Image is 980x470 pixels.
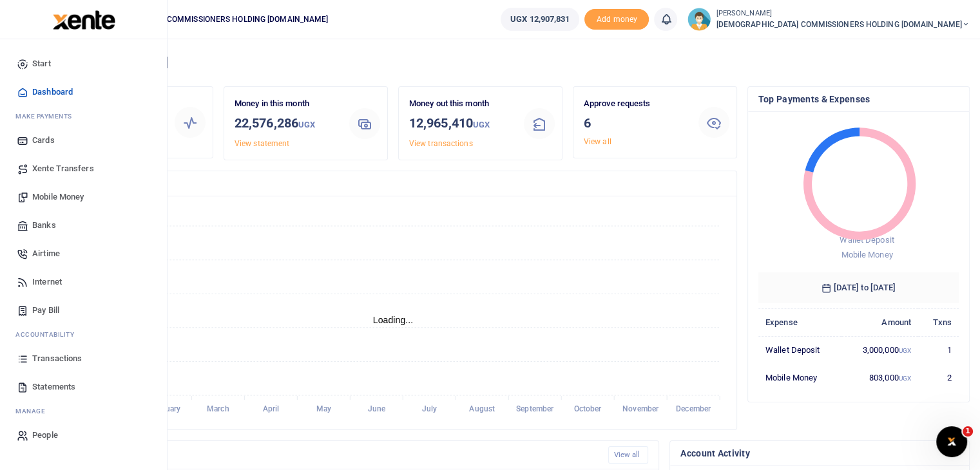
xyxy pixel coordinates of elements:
span: [DEMOGRAPHIC_DATA] COMMISSIONERS HOLDING [DOMAIN_NAME] [77,14,333,25]
tspan: December [676,404,711,413]
tspan: June [368,404,386,413]
small: UGX [899,347,911,354]
a: profile-user [PERSON_NAME] [DEMOGRAPHIC_DATA] COMMISSIONERS HOLDING [DOMAIN_NAME] [687,8,970,31]
a: Add money [584,14,649,23]
a: Banks [10,211,157,240]
span: Mobile Money [841,250,892,259]
a: Pay Bill [10,296,157,324]
span: Banks [32,219,56,232]
a: View all [584,137,611,146]
a: Mobile Money [10,183,157,211]
a: logo-small logo-large logo-large [52,14,115,24]
td: 803,000 [841,364,918,391]
h3: 6 [584,113,688,133]
td: 1 [918,336,959,364]
h4: Transactions Overview [60,176,726,191]
a: Transactions [10,344,157,373]
iframe: Intercom live chat [936,426,967,457]
span: Start [32,57,51,70]
a: Dashboard [10,78,157,106]
h4: Hello [PERSON_NAME] [49,55,970,70]
th: Expense [758,308,842,336]
span: UGX 12,907,831 [510,13,570,26]
tspan: August [469,404,495,413]
p: Approve requests [584,97,688,111]
a: View statement [235,139,289,148]
small: UGX [298,120,315,129]
td: 2 [918,364,959,391]
th: Txns [918,308,959,336]
td: Wallet Deposit [758,336,842,364]
a: Statements [10,373,157,401]
a: Airtime [10,240,157,268]
a: Internet [10,268,157,296]
span: Wallet Deposit [840,235,894,245]
tspan: November [622,404,659,413]
span: ake Payments [22,111,72,121]
p: Money out this month [409,97,514,111]
span: Mobile Money [32,191,84,203]
span: Xente Transfers [32,162,94,175]
span: Cards [32,134,55,147]
td: 3,000,000 [841,336,918,364]
tspan: July [421,404,436,413]
small: UGX [899,375,911,382]
tspan: March [207,404,229,413]
h3: 22,576,286 [235,113,339,135]
span: anage [22,406,46,416]
li: Toup your wallet [584,9,649,30]
tspan: October [574,404,602,413]
a: Start [10,50,157,78]
span: Statements [32,381,75,393]
tspan: May [316,404,331,413]
a: View transactions [409,139,473,148]
span: Pay Bill [32,304,59,317]
span: People [32,429,58,442]
li: Ac [10,324,157,344]
a: Xente Transfers [10,155,157,183]
small: [PERSON_NAME] [716,8,970,19]
p: Money in this month [235,97,339,111]
a: View all [608,446,649,464]
tspan: September [516,404,554,413]
li: M [10,106,157,126]
span: Add money [584,9,649,30]
span: 1 [963,426,973,437]
td: Mobile Money [758,364,842,391]
a: UGX 12,907,831 [501,8,579,31]
h4: Top Payments & Expenses [758,92,959,106]
th: Amount [841,308,918,336]
span: [DEMOGRAPHIC_DATA] COMMISSIONERS HOLDING [DOMAIN_NAME] [716,19,970,30]
tspan: April [263,404,280,413]
span: Transactions [32,352,82,365]
h3: 12,965,410 [409,113,514,135]
li: M [10,401,157,421]
h4: Recent Transactions [60,448,598,462]
img: profile-user [687,8,711,31]
li: Wallet ballance [495,8,584,31]
text: Loading... [373,315,414,325]
a: People [10,421,157,449]
h6: [DATE] to [DATE] [758,272,959,303]
small: UGX [473,120,490,129]
span: Internet [32,276,62,288]
h4: Account Activity [680,446,959,460]
a: Cards [10,126,157,155]
tspan: February [149,404,180,413]
span: countability [25,330,74,339]
img: logo-large [53,10,115,30]
span: Dashboard [32,86,73,99]
span: Airtime [32,247,60,260]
